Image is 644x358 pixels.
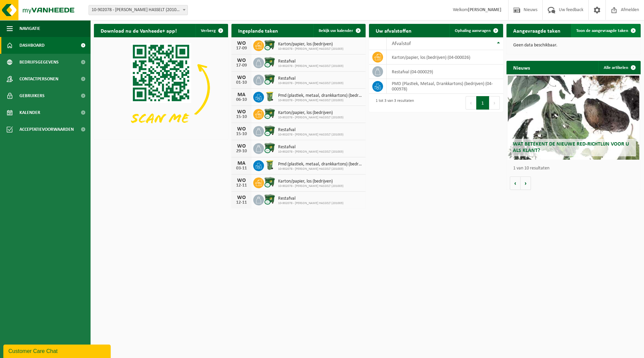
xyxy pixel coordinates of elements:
[449,24,502,37] a: Ophaling aanvragen
[278,196,343,201] span: Restafval
[513,142,629,153] span: Wat betekent de nieuwe RED-richtlijn voor u als klant?
[264,159,275,171] img: WB-0240-HPE-GN-50
[313,24,365,37] a: Bekijk uw kalender
[278,76,343,81] span: Restafval
[264,125,275,136] img: WB-1100-CU
[264,194,275,205] img: WB-1100-CU
[278,93,362,98] span: Pmd (plastiek, metaal, drankkartons) (bedrijven)
[278,179,343,184] span: Karton/papier, los (bedrijven)
[3,343,112,358] iframe: chat widget
[278,162,362,167] span: Pmd (plastiek, metaal, drankkartons) (bedrijven)
[201,29,216,33] span: Verberg
[372,95,414,110] div: 1 tot 3 van 3 resultaten
[278,59,343,64] span: Restafval
[235,63,248,68] div: 17-09
[387,50,503,65] td: karton/papier, los (bedrijven) (04-000026)
[392,41,411,46] span: Afvalstof
[94,37,228,138] img: Download de VHEPlus App
[513,166,637,171] p: 1 van 10 resultaten
[278,150,343,154] span: 10-902078 - [PERSON_NAME] HASSELT (201003)
[598,61,640,74] a: Alle artikelen
[278,47,343,51] span: 10-902078 - [PERSON_NAME] HASSELT (201003)
[468,7,501,12] strong: [PERSON_NAME]
[196,24,227,37] button: Verberg
[19,71,58,87] span: Contactpersonen
[19,87,45,104] span: Gebruikers
[278,98,362,103] span: 10-902078 - [PERSON_NAME] HASSELT (201003)
[264,91,275,102] img: WB-0240-HPE-GN-50
[264,74,275,85] img: WB-1100-CU
[278,116,343,120] span: 10-902078 - [PERSON_NAME] HASSELT (201003)
[508,76,639,160] a: Wat betekent de nieuwe RED-richtlijn voor u als klant?
[235,178,248,183] div: WO
[235,109,248,115] div: WO
[235,144,248,149] div: WO
[278,64,343,68] span: 10-902078 - [PERSON_NAME] HASSELT (201003)
[264,176,275,188] img: WB-1100-CU
[235,166,248,171] div: 03-11
[319,29,353,33] span: Bekijk uw kalender
[278,42,343,47] span: Karton/papier, los (bedrijven)
[235,183,248,188] div: 12-11
[89,5,187,15] span: 10-902078 - AVA HASSELT (201003) - HASSELT
[264,56,275,68] img: WB-1100-CU
[455,29,491,33] span: Ophaling aanvragen
[235,126,248,132] div: WO
[466,96,476,110] button: Previous
[506,24,567,37] h2: Aangevraagde taken
[278,201,343,205] span: 10-902078 - [PERSON_NAME] HASSELT (201003)
[235,149,248,154] div: 29-10
[489,96,500,110] button: Next
[278,110,343,116] span: Karton/papier, los (bedrijven)
[278,167,362,171] span: 10-902078 - [PERSON_NAME] HASSELT (201003)
[19,37,45,54] span: Dashboard
[476,96,489,110] button: 1
[235,97,248,102] div: 06-10
[278,145,343,150] span: Restafval
[235,200,248,205] div: 12-11
[576,29,628,33] span: Toon de aangevraagde taken
[369,24,418,37] h2: Uw afvalstoffen
[513,43,634,48] p: Geen data beschikbaar.
[278,184,343,188] span: 10-902078 - [PERSON_NAME] HASSELT (201003)
[235,41,248,46] div: WO
[387,65,503,79] td: restafval (04-000029)
[264,142,275,154] img: WB-1100-CU
[231,24,285,37] h2: Ingeplande taken
[94,24,183,37] h2: Download nu de Vanheede+ app!
[510,176,521,190] button: Vorige
[235,132,248,136] div: 15-10
[278,133,343,137] span: 10-902078 - [PERSON_NAME] HASSELT (201003)
[235,115,248,119] div: 15-10
[235,46,248,51] div: 17-09
[19,104,40,121] span: Kalender
[387,79,503,94] td: PMD (Plastiek, Metaal, Drankkartons) (bedrijven) (04-000978)
[235,195,248,200] div: WO
[19,121,74,138] span: Acceptatievoorwaarden
[235,161,248,166] div: MA
[19,20,40,37] span: Navigatie
[278,81,343,85] span: 10-902078 - [PERSON_NAME] HASSELT (201003)
[235,75,248,80] div: WO
[264,108,275,119] img: WB-1100-CU
[235,58,248,63] div: WO
[278,127,343,133] span: Restafval
[89,5,188,15] span: 10-902078 - AVA HASSELT (201003) - HASSELT
[235,92,248,97] div: MA
[264,39,275,51] img: WB-1100-CU
[571,24,640,37] a: Toon de aangevraagde taken
[235,80,248,85] div: 01-10
[19,54,59,71] span: Bedrijfsgegevens
[521,176,531,190] button: Volgende
[506,61,537,74] h2: Nieuws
